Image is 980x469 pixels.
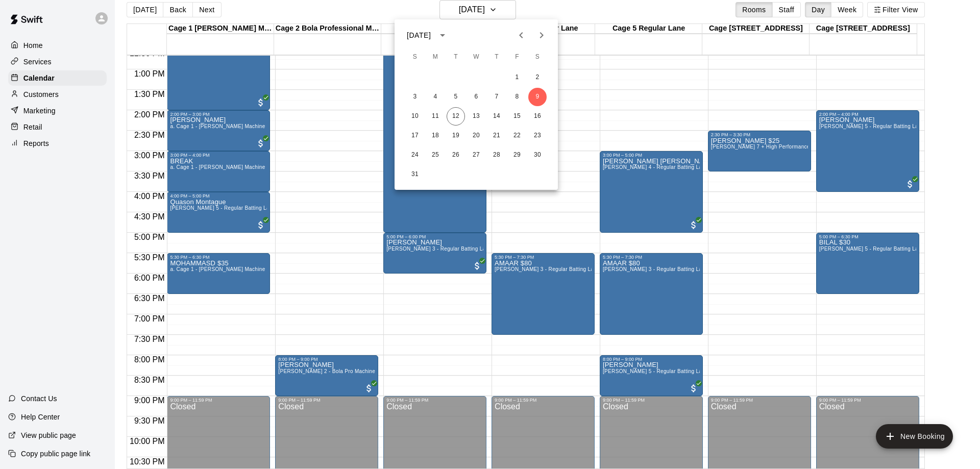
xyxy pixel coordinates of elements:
button: 18 [426,127,445,145]
button: 31 [406,165,424,184]
button: 25 [426,146,445,164]
button: 7 [487,88,506,106]
span: Friday [508,47,526,67]
button: 4 [426,88,445,106]
button: 14 [487,107,506,126]
span: Sunday [406,47,424,67]
button: 13 [467,107,485,126]
button: 5 [447,88,465,106]
button: 24 [406,146,424,164]
div: [DATE] [407,30,431,41]
button: 26 [447,146,465,164]
button: Next month [531,25,552,45]
button: 30 [528,146,547,164]
button: 20 [467,127,485,145]
button: 17 [406,127,424,145]
button: 27 [467,146,485,164]
button: Previous month [511,25,531,45]
span: Saturday [528,47,547,67]
button: 19 [447,127,465,145]
button: 21 [487,127,506,145]
button: 9 [528,88,547,106]
span: Thursday [487,47,506,67]
button: 10 [406,107,424,126]
button: 29 [508,146,526,164]
button: 6 [467,88,485,106]
button: calendar view is open, switch to year view [434,27,451,44]
span: Wednesday [467,47,485,67]
button: 3 [406,88,424,106]
button: 12 [447,107,465,126]
button: 23 [528,127,547,145]
button: 11 [426,107,445,126]
button: 28 [487,146,506,164]
button: 22 [508,127,526,145]
button: 15 [508,107,526,126]
span: Monday [426,47,445,67]
span: Tuesday [447,47,465,67]
button: 16 [528,107,547,126]
button: 2 [528,68,547,87]
button: 1 [508,68,526,87]
button: 8 [508,88,526,106]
